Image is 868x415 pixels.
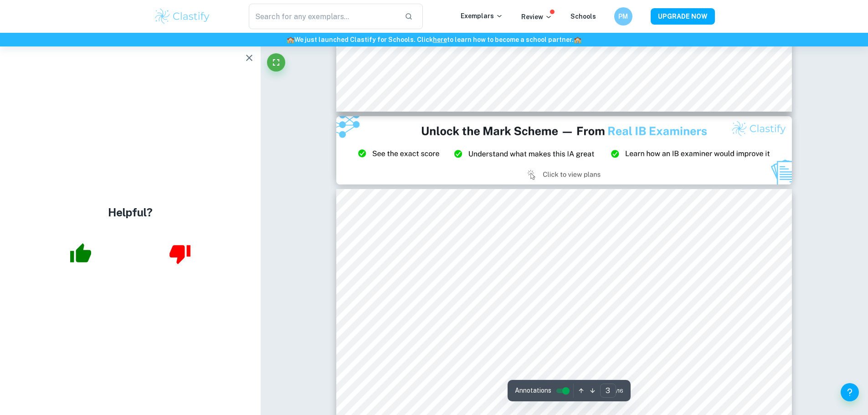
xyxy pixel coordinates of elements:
[433,36,447,43] a: here
[574,36,581,43] span: 🏫
[570,13,596,20] a: Schools
[287,36,294,43] span: 🏫
[841,383,859,401] button: Help and Feedback
[521,12,552,22] p: Review
[267,53,285,72] button: Fullscreen
[515,386,551,395] span: Annotations
[461,11,503,21] p: Exemplars
[614,7,632,26] button: PM
[108,204,153,220] h4: Helpful?
[618,11,628,21] h6: PM
[616,387,623,395] span: / 16
[336,116,792,184] img: Ad
[249,4,398,29] input: Search for any exemplars...
[154,7,211,26] img: Clastify logo
[651,8,715,25] button: UPGRADE NOW
[2,35,866,45] h6: We just launched Clastify for Schools. Click to learn how to become a school partner.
